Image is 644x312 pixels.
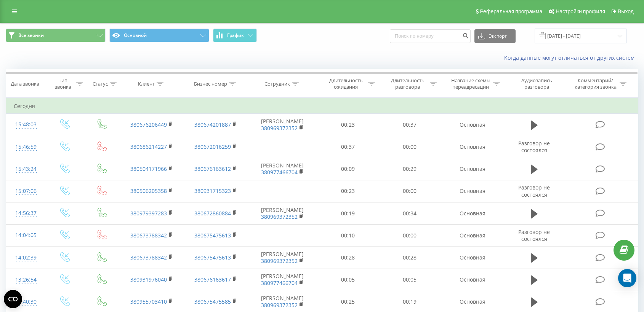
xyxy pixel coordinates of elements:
div: 15:07:06 [14,184,38,199]
a: 380969372352 [261,213,298,220]
td: 00:00 [379,224,441,247]
div: Сотрудник [264,81,290,87]
td: [PERSON_NAME] [248,158,317,180]
a: 380673788342 [130,232,167,239]
td: Основная [441,202,505,224]
td: [PERSON_NAME] [248,269,317,291]
td: [PERSON_NAME] [248,114,317,136]
button: Все звонки [6,29,106,42]
a: 380979397283 [130,210,167,217]
td: 00:00 [379,180,441,202]
a: 380931976040 [130,276,167,283]
td: 00:23 [317,114,379,136]
button: Основной [109,29,209,42]
td: 00:34 [379,202,441,224]
div: Длительность разговора [387,77,428,90]
div: 15:46:59 [14,140,38,154]
div: Дата звонка [11,81,39,87]
td: Основная [441,180,505,202]
span: Разговор не состоялся [518,140,550,154]
td: Основная [441,114,505,136]
td: Сегодня [6,99,638,114]
span: Настройки профиля [556,8,605,14]
a: 380673788342 [130,254,167,261]
a: 380977466704 [261,279,298,287]
button: Open CMP widget [4,290,22,308]
a: 380969372352 [261,301,298,309]
span: Разговор не состоялся [518,228,550,242]
td: 00:29 [379,158,441,180]
div: Тип звонка [52,77,74,90]
a: 380672860884 [194,210,231,217]
a: 380506205358 [130,187,167,194]
button: График [213,29,257,42]
div: Комментарий/категория звонка [573,77,618,90]
div: Статус [93,81,108,87]
span: Реферальная программа [480,8,542,14]
a: 380674201887 [194,121,231,128]
a: 380675475613 [194,232,231,239]
td: 00:09 [317,158,379,180]
span: Выход [618,8,634,14]
a: 380675475613 [194,254,231,261]
div: Название схемы переадресации [450,77,491,90]
a: Когда данные могут отличаться от других систем [504,54,638,61]
div: 13:26:54 [14,272,38,287]
span: Разговор не состоялся [518,184,550,198]
a: 380672016259 [194,143,231,150]
a: 380675475585 [194,298,231,305]
a: 380686214227 [130,143,167,150]
a: 380969372352 [261,257,298,264]
div: 14:02:39 [14,250,38,265]
td: 00:28 [317,247,379,269]
a: 380504171966 [130,165,167,172]
td: 00:23 [317,180,379,202]
td: 00:19 [317,202,379,224]
div: Open Intercom Messenger [618,269,636,287]
div: Аудиозапись разговора [512,77,562,90]
td: 00:28 [379,247,441,269]
a: 380676206449 [130,121,167,128]
td: [PERSON_NAME] [248,247,317,269]
span: Все звонки [18,32,44,38]
a: 380969372352 [261,124,298,132]
td: Основная [441,158,505,180]
td: 00:37 [317,136,379,158]
td: Основная [441,247,505,269]
td: Основная [441,269,505,291]
a: 380931715323 [194,187,231,194]
input: Поиск по номеру [390,29,471,43]
div: Бизнес номер [194,81,227,87]
a: 380676163617 [194,276,231,283]
td: 00:05 [379,269,441,291]
td: 00:10 [317,224,379,247]
span: График [227,33,244,38]
td: 00:00 [379,136,441,158]
div: Длительность ожидания [325,77,366,90]
td: 00:05 [317,269,379,291]
td: 00:37 [379,114,441,136]
td: [PERSON_NAME] [248,202,317,224]
div: Клиент [138,81,155,87]
div: 15:48:03 [14,117,38,132]
a: 380955703410 [130,298,167,305]
td: Основная [441,224,505,247]
td: Основная [441,136,505,158]
div: 14:04:05 [14,228,38,243]
a: 380977466704 [261,169,298,176]
div: 14:56:37 [14,206,38,221]
div: 12:40:30 [14,294,38,309]
a: 380676163612 [194,165,231,172]
button: Экспорт [474,29,516,43]
div: 15:43:24 [14,162,38,177]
